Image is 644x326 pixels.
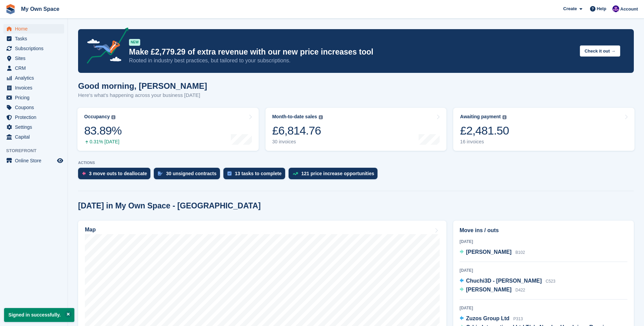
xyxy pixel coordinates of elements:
[466,249,512,255] span: [PERSON_NAME]
[3,122,64,132] a: menu
[15,103,56,112] span: Coupons
[3,103,64,112] a: menu
[15,44,56,53] span: Subscriptions
[18,3,62,15] a: My Own Space
[563,5,577,12] span: Create
[84,114,110,120] div: Occupancy
[15,113,56,122] span: Protection
[78,168,154,183] a: 3 move outs to deallocate
[515,288,525,292] span: D422
[3,113,64,122] a: menu
[272,124,323,138] div: £6,814.76
[293,172,298,175] img: price_increase_opportunities-93ffe204e8149a01c8c9dc8f82e8f89637d9d84a8eef4429ea346261dce0b2c0.svg
[15,63,56,73] span: CRM
[3,83,64,93] a: menu
[3,93,64,102] a: menu
[82,171,86,176] img: move_outs_to_deallocate_icon-f764333ba52eb49d3ac5e1228854f67142a1ed5810a6f6cc68b1a99e826820c5.svg
[15,34,56,43] span: Tasks
[84,139,122,145] div: 0.31% [DATE]
[4,308,74,322] p: Signed in successfully.
[460,277,555,286] a: Chuchi3D - [PERSON_NAME] C523
[15,132,56,142] span: Capital
[15,83,56,93] span: Invoices
[235,171,282,176] div: 13 tasks to complete
[111,115,115,119] img: icon-info-grey-7440780725fd019a000dd9b08b2336e03edf1995a4989e88bcd33f0948082b44.svg
[78,161,634,165] p: ACTIONS
[3,54,64,63] a: menu
[15,73,56,83] span: Analytics
[460,226,627,235] h2: Move ins / outs
[466,278,542,284] span: Chuchi3D - [PERSON_NAME]
[81,27,129,66] img: price-adjustments-announcement-icon-8257ccfd72463d97f412b2fc003d46551f7dbcb40ab6d574587a9cd5c0d94...
[3,63,64,73] a: menu
[546,279,555,284] span: C523
[129,57,574,64] p: Rooted in industry best practices, but tailored to your subscriptions.
[460,314,523,323] a: Zuzos Group Ltd P313
[227,171,232,176] img: task-75834270c22a3079a89374b754ae025e5fb1db73e45f91037f5363f120a921f8.svg
[78,91,207,99] p: Here's what's happening across your business [DATE]
[289,168,381,183] a: 121 price increase opportunities
[460,286,525,294] a: [PERSON_NAME] D422
[3,34,64,43] a: menu
[158,171,163,176] img: contract_signature_icon-13c848040528278c33f63329250d36e43548de30e8caae1d1a13099fd9432cc5.svg
[515,250,525,255] span: B102
[15,93,56,102] span: Pricing
[3,44,64,53] a: menu
[5,4,16,14] img: stora-icon-8386f47178a22dfd0bd8f6a31ec36ba5ce8667c1dd55bd0f319d3a0aa187defe.svg
[265,108,447,151] a: Month-to-date sales £6,814.76 30 invoices
[85,227,96,233] h2: Map
[460,305,627,311] div: [DATE]
[272,139,323,145] div: 30 invoices
[580,45,620,57] button: Check it out →
[15,122,56,132] span: Settings
[597,5,606,12] span: Help
[15,24,56,34] span: Home
[78,201,261,210] h2: [DATE] in My Own Space - [GEOGRAPHIC_DATA]
[272,114,317,120] div: Month-to-date sales
[460,267,627,273] div: [DATE]
[319,115,323,119] img: icon-info-grey-7440780725fd019a000dd9b08b2336e03edf1995a4989e88bcd33f0948082b44.svg
[78,81,207,90] h1: Good morning, [PERSON_NAME]
[223,168,289,183] a: 13 tasks to complete
[513,317,523,321] span: P313
[3,24,64,34] a: menu
[154,168,223,183] a: 30 unsigned contracts
[166,171,217,176] div: 30 unsigned contracts
[3,132,64,142] a: menu
[89,171,147,176] div: 3 move outs to deallocate
[466,287,512,292] span: [PERSON_NAME]
[460,114,501,120] div: Awaiting payment
[77,108,259,151] a: Occupancy 83.89% 0.31% [DATE]
[84,124,122,138] div: 83.89%
[460,124,509,138] div: £2,481.50
[56,157,64,165] a: Preview store
[466,315,510,321] span: Zuzos Group Ltd
[15,156,56,165] span: Online Store
[129,47,574,57] p: Make £2,779.29 of extra revenue with our new price increases tool
[3,156,64,165] a: menu
[612,5,619,12] img: Megan Angel
[460,139,509,145] div: 16 invoices
[301,171,374,176] div: 121 price increase opportunities
[460,248,525,257] a: [PERSON_NAME] B102
[15,54,56,63] span: Sites
[129,39,140,46] div: NEW
[453,108,634,151] a: Awaiting payment £2,481.50 16 invoices
[3,73,64,83] a: menu
[620,6,638,13] span: Account
[460,239,627,245] div: [DATE]
[502,115,507,119] img: icon-info-grey-7440780725fd019a000dd9b08b2336e03edf1995a4989e88bcd33f0948082b44.svg
[6,147,68,154] span: Storefront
